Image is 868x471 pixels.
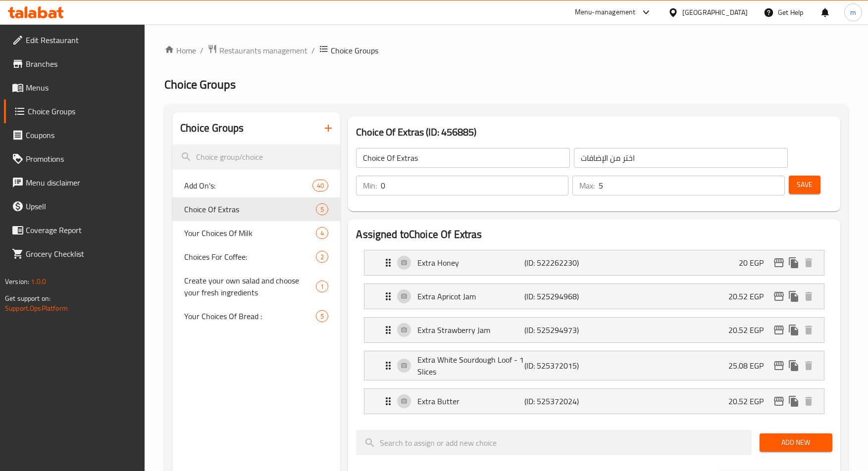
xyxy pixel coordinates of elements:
button: delete [801,255,816,270]
span: 5 [316,312,328,321]
span: Choice Of Extras [184,203,316,215]
li: / [200,45,204,56]
button: edit [771,289,786,304]
span: Restaurants management [219,45,307,56]
div: Choice Of Extras5 [172,197,340,221]
span: Your Choices Of Bread : [184,310,316,322]
div: Choices For Coffee:2 [172,245,340,269]
span: Choices For Coffee: [184,251,316,263]
a: Edit Restaurant [4,28,145,52]
span: Choice Groups [164,73,236,95]
span: Menus [26,82,137,94]
span: Choice Groups [331,45,378,56]
button: duplicate [786,323,801,337]
span: Upsell [26,200,137,212]
div: Choices [316,281,328,292]
p: (ID: 522262230) [524,257,596,269]
input: search [172,144,340,170]
span: Save [797,179,813,191]
span: Get support on: [5,292,51,305]
li: Expand [356,347,832,384]
div: Expand [364,351,824,380]
button: duplicate [786,255,801,270]
div: Expand [364,318,824,342]
li: Expand [356,246,832,280]
button: Add New [760,433,832,452]
span: Branches [26,58,137,70]
button: edit [771,323,786,337]
button: duplicate [786,358,801,373]
h2: Assigned to Choice Of Extras [356,227,832,242]
a: Restaurants management [207,44,307,57]
li: Expand [356,280,832,313]
span: Your Choices Of Milk [184,227,316,239]
button: duplicate [786,289,801,304]
a: Coverage Report [4,218,145,242]
div: [GEOGRAPHIC_DATA] [682,7,748,18]
input: search [356,430,752,455]
span: 2 [316,252,328,262]
a: Menus [4,76,145,99]
li: Expand [356,384,832,418]
p: (ID: 525294973) [524,324,596,336]
a: Choice Groups [4,99,145,123]
span: m [850,7,856,18]
p: Extra Apricot Jam [417,290,524,302]
p: Extra Butter [417,395,524,407]
p: Extra Strawberry Jam [417,324,524,336]
a: Grocery Checklist [4,242,145,266]
span: Edit Restaurant [26,34,137,46]
div: Expand [364,284,824,309]
a: Coupons [4,123,145,147]
span: Menu disclaimer [26,177,137,188]
span: Grocery Checklist [26,248,137,260]
button: delete [801,358,816,373]
button: delete [801,394,816,409]
p: (ID: 525372015) [524,360,596,372]
a: Upsell [4,194,145,218]
li: / [311,45,315,56]
span: 1.0.0 [31,275,46,288]
a: Branches [4,52,145,76]
span: Create your own salad and choose your fresh ingredients [184,275,316,298]
span: 4 [316,229,328,238]
p: Max: [579,180,595,191]
div: Choices [316,203,328,215]
div: Choices [312,180,328,191]
p: 20.52 EGP [728,290,771,302]
div: Add On's:40 [172,174,340,197]
button: edit [771,358,786,373]
div: Menu-management [575,6,636,18]
button: delete [801,289,816,304]
p: Min: [363,180,377,191]
p: 25.08 EGP [728,360,771,372]
h3: Choice Of Extras (ID: 456885) [356,124,832,140]
span: Choice Groups [28,105,137,117]
a: Menu disclaimer [4,171,145,194]
h2: Choice Groups [180,121,244,136]
p: Extra White Sourdough Loof - 1 Slices [417,354,524,377]
span: Add On's: [184,180,312,191]
p: Extra Honey [417,257,524,269]
li: Expand [356,313,832,347]
span: Coupons [26,129,137,141]
span: Version: [5,275,29,288]
div: Create your own salad and choose your fresh ingredients1 [172,269,340,304]
div: Expand [364,250,824,275]
nav: breadcrumb [164,44,848,57]
div: Expand [364,389,824,414]
button: edit [771,394,786,409]
button: Save [789,176,820,194]
span: 5 [316,205,328,214]
span: 1 [316,282,328,291]
div: Your Choices Of Milk4 [172,221,340,245]
span: 40 [313,181,328,190]
button: edit [771,255,786,270]
p: 20.52 EGP [728,324,771,336]
div: Choices [316,310,328,322]
p: 20 EGP [739,257,771,269]
p: (ID: 525294968) [524,290,596,302]
div: Your Choices Of Bread :5 [172,304,340,328]
p: (ID: 525372024) [524,395,596,407]
a: Promotions [4,147,145,171]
